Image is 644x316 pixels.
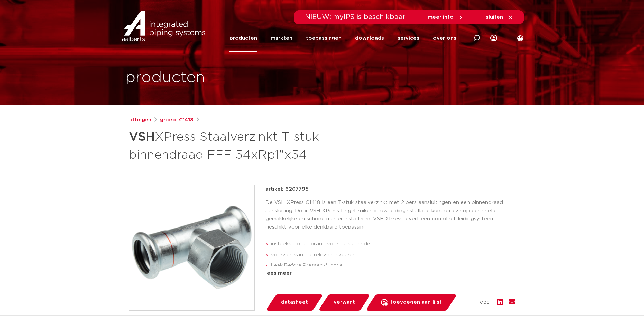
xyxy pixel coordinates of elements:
[271,239,515,250] li: insteekstop: stoprand voor buisuiteinde
[281,297,308,308] span: datasheet
[334,297,355,308] span: verwant
[486,14,513,20] a: sluiten
[271,260,515,271] li: Leak Before Pressed-functie
[129,127,384,163] h1: XPress Staalverzinkt T-stuk binnendraad FFF 54xRp1"x54
[355,24,384,52] a: downloads
[398,24,419,52] a: services
[306,24,342,52] a: toepassingen
[390,297,442,308] span: toevoegen aan lijst
[428,14,464,20] a: meer info
[125,67,205,88] h1: producten
[318,294,370,311] a: verwant
[160,116,194,124] a: groep: C1418
[129,185,254,310] img: Product Image for VSH XPress Staalverzinkt T-stuk binnendraad FFF 54xRp1"x54
[428,15,454,20] span: meer info
[433,24,456,52] a: over ons
[229,24,257,52] a: producten
[305,14,406,20] span: NIEUW: myIPS is beschikbaar
[265,185,309,193] p: artikel: 6207795
[265,294,323,311] a: datasheet
[265,269,515,277] div: lees meer
[486,15,503,20] span: sluiten
[129,116,151,124] a: fittingen
[129,131,155,143] strong: VSH
[271,24,292,52] a: markten
[271,250,515,260] li: voorzien van alle relevante keuren
[480,298,492,307] span: deel:
[265,199,515,231] p: De VSH XPress C1418 is een T-stuk staalverzinkt met 2 pers aansluitingen en een binnendraad aansl...
[229,24,456,52] nav: Menu
[490,24,497,52] div: my IPS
